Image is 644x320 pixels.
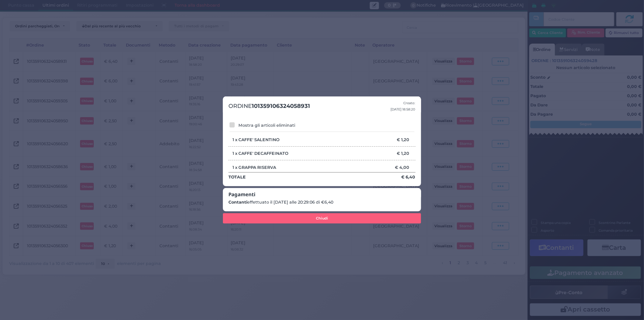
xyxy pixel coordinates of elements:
b: € 6,40 [402,174,416,180]
div: € 1,20 [353,137,416,142]
strong: 101359106324058931 [252,102,310,109]
b: Pagamenti [228,191,255,198]
label: Mostra gli articoli eliminati [239,122,296,129]
div: € 1,20 [353,151,416,156]
div: 1 x CAFFE' SALENTINO [228,137,353,142]
div: 1 x GRAPPA RISERVA [228,165,353,170]
div: € 4,00 [353,165,416,170]
div: effettuato il [DATE] alle 20:29:06 di €6,40 [225,199,419,205]
h3: ORDINE [228,103,310,109]
b: TOTALE [228,174,246,180]
div: 1 x CAFFE' DECAFFEINATO [228,151,353,156]
strong: Contanti [228,200,247,205]
button: Chiudi [223,213,421,224]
